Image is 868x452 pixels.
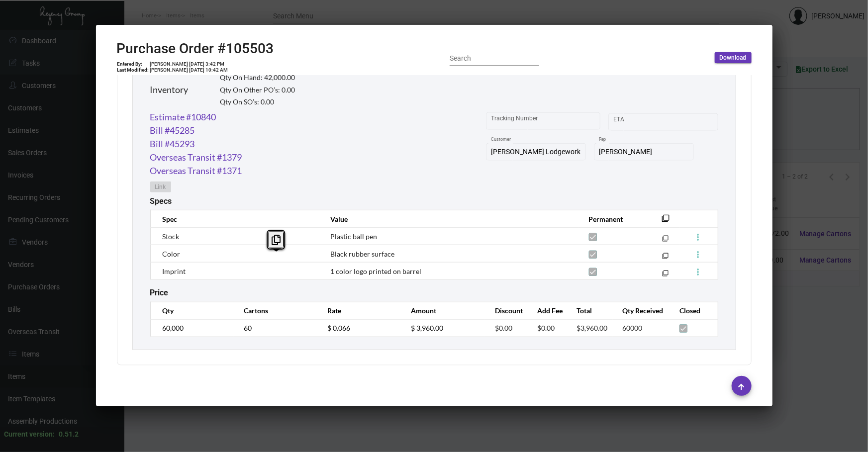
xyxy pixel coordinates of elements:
th: Cartons [234,302,317,319]
span: $0.00 [537,324,555,332]
input: Start date [613,118,644,126]
td: Entered By: [117,61,150,67]
a: Overseas Transit #1371 [150,164,242,178]
span: Color [163,250,181,258]
h2: Qty On Hand: 42,000.00 [220,74,295,82]
a: Bill #45285 [150,124,195,137]
h2: Qty On SO’s: 0.00 [220,98,295,106]
mat-icon: filter_none [662,255,669,261]
th: Rate [317,302,401,319]
th: Value [320,210,579,228]
th: Closed [670,302,718,319]
span: Download [720,54,747,62]
mat-icon: filter_none [662,272,669,278]
a: Overseas Transit #1379 [150,151,242,164]
h2: Inventory [150,85,189,95]
span: 1 color logo printed on barrel [330,267,421,275]
span: $3,960.00 [577,324,608,332]
th: Qty [150,302,234,319]
a: Estimate #10840 [150,110,216,124]
mat-icon: filter_none [662,217,670,225]
span: Black rubber surface [330,250,394,258]
span: Plastic ball pen [330,232,377,241]
span: Stock [163,232,180,241]
th: Add Fee [527,302,567,319]
th: Discount [485,302,527,319]
th: Spec [150,210,320,228]
th: Amount [401,302,485,319]
span: 60000 [623,324,643,332]
th: Total [567,302,613,319]
td: [PERSON_NAME] [DATE] 10:42 AM [150,67,229,73]
input: End date [653,118,700,126]
span: $0.00 [495,324,512,332]
h2: Qty On Other PO’s: 0.00 [220,86,295,94]
h2: Purchase Order #105503 [117,40,274,57]
span: Imprint [163,267,186,275]
button: Link [150,181,171,192]
i: Copy [272,235,281,245]
td: [PERSON_NAME] [DATE] 3:42 PM [150,61,229,67]
th: Qty Received [613,302,670,319]
div: Current version: [4,429,55,440]
td: Last Modified: [117,67,150,73]
button: Download [715,52,752,63]
th: Permanent [579,210,647,228]
h2: Specs [150,196,172,206]
mat-icon: filter_none [662,237,669,244]
span: Link [155,183,166,191]
a: Bill #45293 [150,137,195,151]
div: 0.51.2 [59,429,79,440]
h2: Price [150,288,169,297]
